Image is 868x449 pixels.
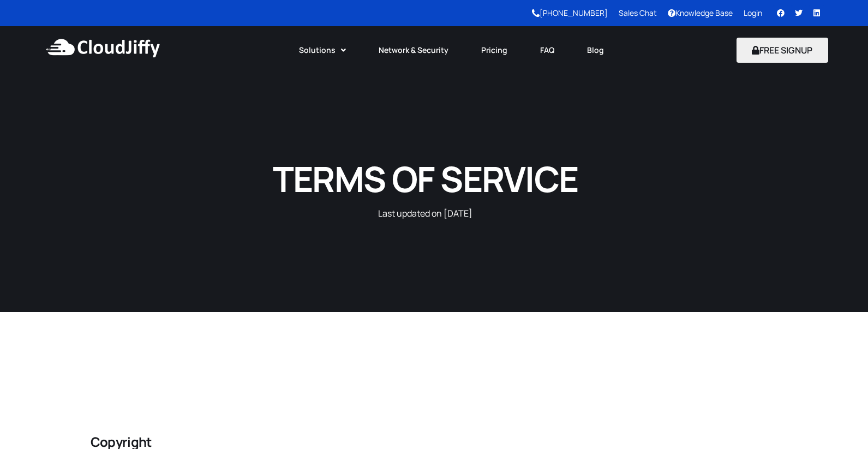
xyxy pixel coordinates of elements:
a: Pricing [465,38,524,62]
a: FAQ [524,38,571,62]
a: Login [744,8,762,18]
a: Solutions [283,38,362,62]
a: Sales Chat [619,8,657,18]
a: Knowledge Base [668,8,733,18]
div: Last updated on [DATE] [272,207,578,247]
a: Network & Security [362,38,465,62]
a: [PHONE_NUMBER] [532,8,608,18]
button: FREE SIGNUP [737,38,829,63]
h1: TERMS OF SERVICE [214,156,637,201]
a: Blog [571,38,620,62]
a: FREE SIGNUP [737,44,829,56]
